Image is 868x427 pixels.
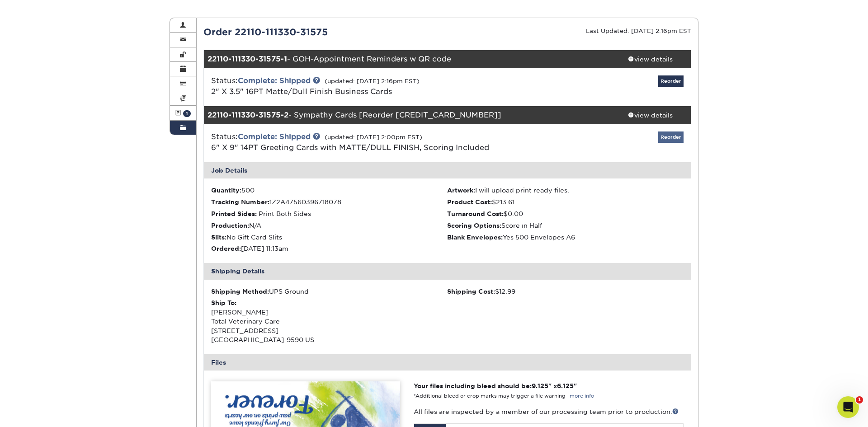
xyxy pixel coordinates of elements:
[211,299,236,306] strong: Ship To:
[211,233,448,242] li: No Gift Card Slits
[447,197,684,206] li: $213.61
[447,222,501,229] strong: Scoring Options:
[211,186,448,195] li: 500
[658,131,684,143] a: Reorder
[211,198,269,206] strong: Tracking Number:
[447,233,684,242] li: Yes 500 Envelopes A6
[447,288,495,295] strong: Shipping Cost:
[557,382,574,389] span: 6.125
[170,106,196,120] a: 1
[447,221,684,230] li: Score in Half
[269,198,341,206] span: 1Z2A47560396718078
[447,186,684,195] li: I will upload print ready files.
[414,407,684,416] p: All files are inspected by a member of our processing team prior to production.
[414,393,594,399] small: *Additional bleed or crop marks may trigger a file warning –
[658,75,684,87] a: Reorder
[447,187,475,194] strong: Artwork:
[197,25,448,39] div: Order 22110-111330-31575
[325,78,420,84] small: (updated: [DATE] 2:16pm EST)
[211,287,448,296] div: UPS Ground
[204,75,528,97] div: Status:
[570,393,594,399] a: more info
[447,234,503,241] strong: Blank Envelopes:
[211,244,448,253] li: [DATE] 11:13am
[414,382,577,389] strong: Your files including bleed should be: " x "
[183,110,191,117] span: 1
[325,134,422,141] small: (updated: [DATE] 2:00pm EST)
[211,143,489,152] span: 6" X 9" 14PT Greeting Cards with MATTE/DULL FINISH, Scoring Included
[238,76,311,85] a: Complete: Shipped
[208,55,287,63] strong: 22110-111330-31575-1
[586,28,691,34] small: Last Updated: [DATE] 2:16pm EST
[447,287,684,296] div: $12.99
[204,50,610,68] div: - GOH-Appointment Reminders w QR code
[447,210,504,217] strong: Turnaround Cost:
[856,396,863,404] span: 1
[609,50,691,68] a: view details
[259,210,311,217] span: Print Both Sides
[211,288,269,295] strong: Shipping Method:
[609,111,691,120] div: view details
[204,131,528,153] div: Status:
[204,263,691,279] div: Shipping Details
[837,396,859,418] iframe: Intercom live chat
[211,87,392,96] a: 2" X 3.5" 16PT Matte/Dull Finish Business Cards
[211,298,448,344] div: [PERSON_NAME] Total Veterinary Care [STREET_ADDRESS] [GEOGRAPHIC_DATA]-9590 US
[204,106,610,124] div: - Sympathy Cards [Reorder [CREDIT_CARD_NUMBER]]
[609,55,691,64] div: view details
[211,187,241,194] strong: Quantity:
[208,111,288,119] strong: 22110-111330-31575-2
[211,234,226,241] strong: Slits:
[447,209,684,218] li: $0.00
[211,222,249,229] strong: Production:
[211,221,448,230] li: N/A
[211,210,257,217] strong: Printed Sides:
[532,382,548,389] span: 9.125
[211,245,241,252] strong: Ordered:
[609,106,691,124] a: view details
[447,198,492,206] strong: Product Cost:
[204,162,691,178] div: Job Details
[238,132,311,141] a: Complete: Shipped
[204,354,691,371] div: Files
